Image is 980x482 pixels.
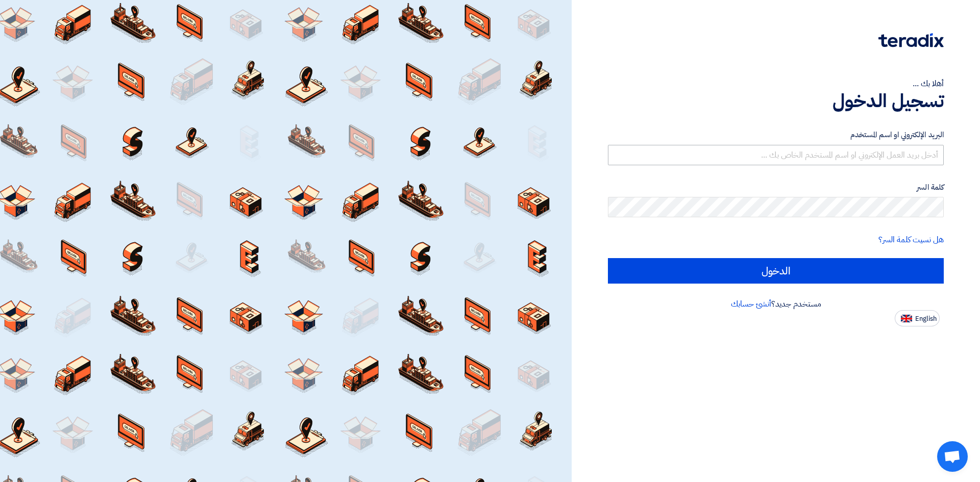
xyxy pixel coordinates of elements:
img: en-US.png [901,315,912,322]
span: English [915,315,937,322]
div: Open chat [937,441,968,472]
input: الدخول [608,258,944,284]
a: هل نسيت كلمة السر؟ [878,234,944,246]
div: مستخدم جديد؟ [608,298,944,310]
label: كلمة السر [608,182,944,193]
button: English [895,310,940,326]
input: أدخل بريد العمل الإلكتروني او اسم المستخدم الخاص بك ... [608,145,944,165]
label: البريد الإلكتروني او اسم المستخدم [608,129,944,141]
h1: تسجيل الدخول [608,90,944,112]
img: Teradix logo [878,33,944,47]
div: أهلا بك ... [608,78,944,90]
a: أنشئ حسابك [731,298,771,310]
